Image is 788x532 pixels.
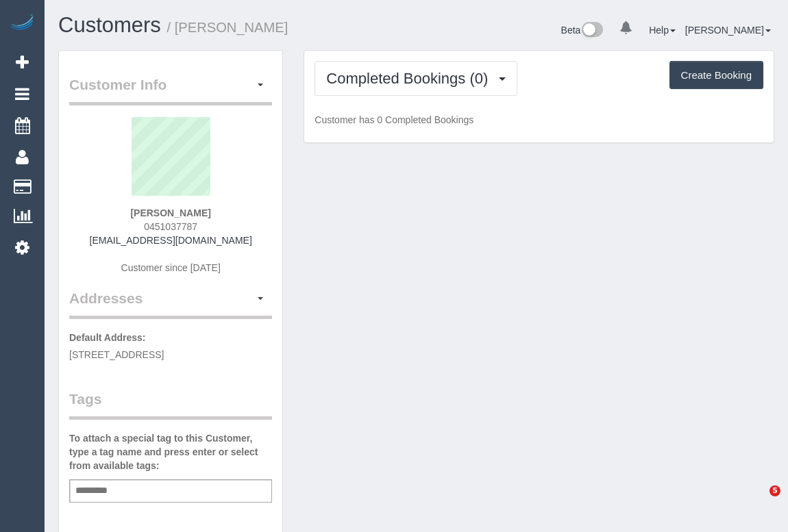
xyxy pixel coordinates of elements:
a: [PERSON_NAME] [685,25,771,36]
legend: Tags [69,389,272,420]
iframe: Intercom live chat [741,485,774,518]
img: New interface [580,22,603,40]
span: Customer since [DATE] [121,262,221,273]
span: 0451037787 [144,221,197,232]
span: 5 [769,485,780,496]
button: Create Booking [669,61,763,90]
img: Automaid Logo [8,14,36,33]
span: Completed Bookings (0) [326,70,495,87]
a: Help [649,25,676,36]
small: / [PERSON_NAME] [167,20,288,35]
a: Customers [58,13,161,37]
p: Customer has 0 Completed Bookings [315,113,763,127]
button: Completed Bookings (0) [315,61,517,96]
a: Beta [561,25,604,36]
legend: Customer Info [69,75,272,105]
label: To attach a special tag to this Customer, type a tag name and press enter or select from availabl... [69,431,272,472]
label: Default Address: [69,331,146,344]
strong: [PERSON_NAME] [130,207,210,218]
a: [EMAIL_ADDRESS][DOMAIN_NAME] [90,235,252,246]
span: [STREET_ADDRESS] [69,349,164,360]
